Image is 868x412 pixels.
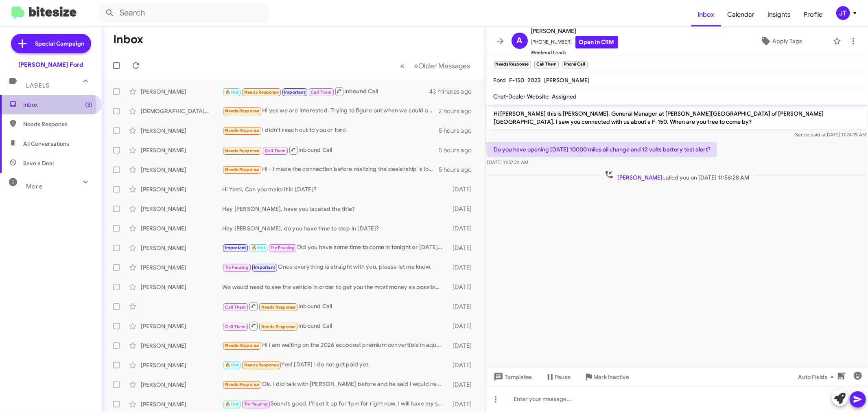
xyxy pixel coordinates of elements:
[225,148,260,153] span: Needs Response
[23,120,92,128] span: Needs Response
[225,362,239,368] span: 🔥 Hot
[244,401,268,407] span: Try Pausing
[244,362,279,368] span: Needs Response
[26,82,50,89] span: Labels
[141,400,222,408] div: [PERSON_NAME]
[141,107,222,115] div: [DEMOGRAPHIC_DATA][PERSON_NAME]
[439,146,478,154] div: 5 hours ago
[414,61,419,71] span: »
[251,245,265,250] span: 🔥 Hot
[98,3,269,23] input: Search
[811,131,825,138] span: said at
[439,107,478,115] div: 2 hours ago
[141,166,222,174] div: [PERSON_NAME]
[400,61,405,71] span: «
[141,361,222,369] div: [PERSON_NAME]
[225,108,260,114] span: Needs Response
[141,263,222,272] div: [PERSON_NAME]
[141,322,222,330] div: [PERSON_NAME]
[141,283,222,291] div: [PERSON_NAME]
[141,342,222,350] div: [PERSON_NAME]
[284,90,305,95] span: Important
[798,3,829,26] a: Profile
[225,90,239,95] span: 🔥 Hot
[222,145,439,155] div: Inbound Call
[225,245,246,250] span: Important
[261,324,296,329] span: Needs Response
[310,90,332,95] span: Call Them
[261,305,296,310] span: Needs Response
[544,77,590,84] span: [PERSON_NAME]
[492,370,532,384] span: Templates
[528,77,541,84] span: 2023
[836,6,850,20] div: JT
[222,205,446,213] div: Hey [PERSON_NAME], have you lacated the title?
[761,3,798,26] a: Insights
[396,57,475,74] nav: Page navigation example
[487,159,528,165] span: [DATE] 11:37:24 AM
[225,382,260,387] span: Needs Response
[222,126,439,135] div: I didn't reach out to you or ford
[446,205,479,213] div: [DATE]
[509,77,525,84] span: F-150
[531,26,618,36] span: [PERSON_NAME]
[446,361,479,369] div: [DATE]
[430,88,479,96] div: 43 minutes ago
[222,224,446,232] div: Hey [PERSON_NAME], do you have time to stop in [DATE]?
[575,36,618,48] a: Open in CRM
[222,283,446,291] div: We would need to see the vehicle in order to get you the most money as possible. Are you able to ...
[141,244,222,252] div: [PERSON_NAME]
[531,48,618,57] span: Weekend Leads
[141,127,222,135] div: [PERSON_NAME]
[113,33,143,46] h1: Inbox
[446,322,479,330] div: [DATE]
[23,101,92,109] span: Inbox
[222,301,446,311] div: Inbound Call
[409,57,475,74] button: Next
[225,167,260,172] span: Needs Response
[446,224,479,232] div: [DATE]
[141,146,222,154] div: [PERSON_NAME]
[222,86,430,96] div: Inbound Call
[446,244,479,252] div: [DATE]
[446,302,479,311] div: [DATE]
[23,159,54,167] span: Save a Deal
[225,305,246,310] span: Call Them
[439,127,478,135] div: 5 hours ago
[446,283,479,291] div: [DATE]
[222,380,446,389] div: Ok. I did talk with [PERSON_NAME] before and he said I would need to put down 5k which I don't ha...
[222,341,446,350] div: Hi I am waiting on the 2026 ecoboost premium convertible in aquamarine. I just texted [PERSON_NAME]
[446,400,479,408] div: [DATE]
[23,140,69,148] span: All Conversations
[562,61,587,68] small: Phone Call
[446,185,479,193] div: [DATE]
[225,343,260,348] span: Needs Response
[494,93,549,100] span: Chat-Dealer Website
[222,106,439,116] div: Hi yes we are interested. Trying to figure out when we could actually get down there. We are comi...
[11,34,91,53] a: Special Campaign
[419,61,470,70] span: Older Messages
[798,370,837,384] span: Auto Fields
[265,148,286,153] span: Call Them
[222,263,446,272] div: Once everything is straight with you, please let me know.
[594,370,630,384] span: Mark Inactive
[396,57,410,74] button: Previous
[721,3,761,26] a: Calendar
[141,185,222,193] div: [PERSON_NAME]
[732,34,829,48] button: Apply Tags
[494,61,531,68] small: Needs Response
[222,321,446,331] div: Inbound Call
[225,324,246,329] span: Call Them
[244,90,279,95] span: Needs Response
[791,370,844,384] button: Auto Fields
[534,61,559,68] small: Call Them
[494,77,506,84] span: Ford
[555,370,571,384] span: Pause
[795,131,866,138] span: Sender [DATE] 11:24:19 AM
[254,265,275,270] span: Important
[446,381,479,389] div: [DATE]
[485,370,539,384] button: Templates
[19,61,83,69] div: [PERSON_NAME] Ford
